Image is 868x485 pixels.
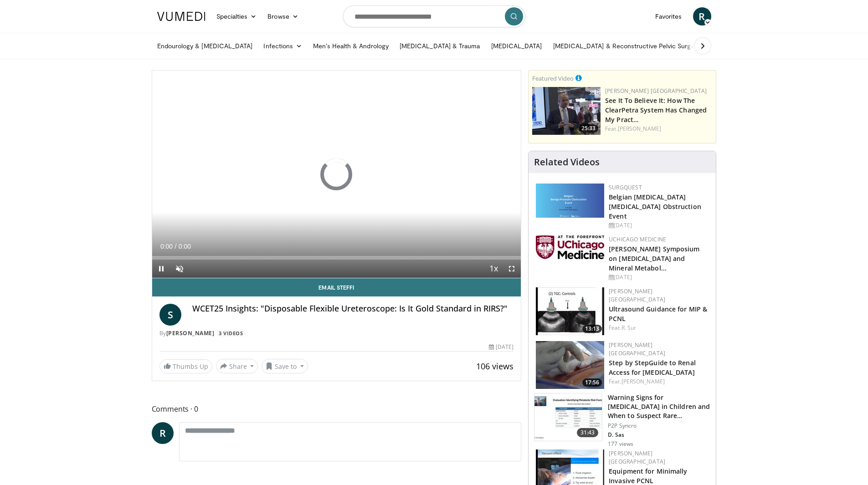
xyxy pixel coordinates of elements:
[152,37,258,55] a: Endourology & [MEDICAL_DATA]
[262,7,304,26] a: Browse
[536,184,604,218] img: 08d442d2-9bc4-4584-b7ef-4efa69e0f34c.png.150x105_q85_autocrop_double_scale_upscale_version-0.2.png
[262,359,308,373] button: Save to
[152,256,521,260] div: Progress Bar
[618,125,661,133] a: [PERSON_NAME]
[609,287,665,303] a: [PERSON_NAME] [GEOGRAPHIC_DATA]
[609,378,709,386] div: Feat.
[152,422,174,444] a: R
[157,12,205,21] img: VuMedi Logo
[216,330,246,337] a: 3 Videos
[609,184,642,191] a: Surgquest
[608,440,633,448] p: 177 views
[216,359,258,373] button: Share
[152,403,522,415] span: Comments 0
[258,37,308,55] a: Infections
[534,393,602,441] img: b1bc6859-4bdd-4be1-8442-b8b8c53ce8a1.150x105_q85_crop-smart_upscale.jpg
[534,393,710,448] a: 31:43 Warning Signs for [MEDICAL_DATA] in Children and When to Suspect Rare… P2P Syncro D. Sas 17...
[536,235,604,259] img: 5f87bdfb-7fdf-48f0-85f3-b6bcda6427bf.jpg.150x105_q85_autocrop_double_scale_upscale_version-0.2.jpg
[605,96,707,124] a: See It To Believe It: How The ClearPetra System Has Changed My Pract…
[536,287,604,335] a: 13:13
[609,467,687,485] a: Equipment for Minimally Invasive PCNL
[534,157,600,168] h4: Related Videos
[152,278,521,296] a: Email Steffi
[484,260,503,278] button: Playback Rate
[211,7,262,26] a: Specialties
[582,325,602,333] span: 13:13
[536,341,604,389] a: 17:56
[159,329,514,337] div: By
[159,304,181,326] a: S
[179,243,191,250] span: 0:00
[159,359,212,373] a: Thumbs Up
[160,243,173,250] span: 0:00
[608,422,710,429] p: P2P Syncro
[175,243,177,250] span: /
[536,287,604,335] img: ae74b246-eda0-4548-a041-8444a00e0b2d.150x105_q85_crop-smart_upscale.jpg
[621,378,665,385] a: [PERSON_NAME]
[308,37,394,55] a: Men’s Health & Andrology
[609,273,709,281] div: [DATE]
[609,449,665,465] a: [PERSON_NAME] [GEOGRAPHIC_DATA]
[343,5,525,27] input: Search topics, interventions
[609,193,701,220] a: Belgian [MEDICAL_DATA] [MEDICAL_DATA] Obstruction Event
[489,343,514,351] div: [DATE]
[532,74,574,82] small: Featured Video
[605,125,712,133] div: Feat.
[650,7,688,26] a: Favorites
[608,431,710,439] p: D. Sas
[609,235,666,243] a: UChicago Medicine
[152,71,521,278] video-js: Video Player
[532,87,601,135] img: 47196b86-3779-4b90-b97e-820c3eda9b3b.150x105_q85_crop-smart_upscale.jpg
[608,393,710,420] h3: Warning Signs for [MEDICAL_DATA] in Children and When to Suspect Rare…
[503,260,521,278] button: Fullscreen
[166,329,215,337] a: [PERSON_NAME]
[605,87,707,95] a: [PERSON_NAME] [GEOGRAPHIC_DATA]
[577,428,599,437] span: 31:43
[609,324,709,332] div: Feat.
[579,124,598,133] span: 25:33
[609,305,707,323] a: Ultrasound Guidance for MIP & PCNL
[170,260,189,278] button: Unmute
[486,37,548,55] a: [MEDICAL_DATA]
[476,361,514,372] span: 106 views
[394,37,486,55] a: [MEDICAL_DATA] & Trauma
[582,378,602,387] span: 17:56
[609,245,699,272] a: [PERSON_NAME] Symposium on [MEDICAL_DATA] and Mineral Metabol…
[609,341,665,357] a: [PERSON_NAME] [GEOGRAPHIC_DATA]
[548,37,706,55] a: [MEDICAL_DATA] & Reconstructive Pelvic Surgery
[536,341,604,389] img: be78edef-9c83-4ca4-81c3-bb590ce75b9a.150x105_q85_crop-smart_upscale.jpg
[152,260,170,278] button: Pause
[621,324,637,332] a: R. Sur
[532,87,601,135] a: 25:33
[192,304,514,314] h4: WCET25 Insights: "Disposable Flexible Ureteroscope: Is It Gold Standard in RIRS?"
[693,7,711,26] a: R
[609,358,696,377] a: Step by StepGuide to Renal Access for [MEDICAL_DATA]
[609,221,709,230] div: [DATE]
